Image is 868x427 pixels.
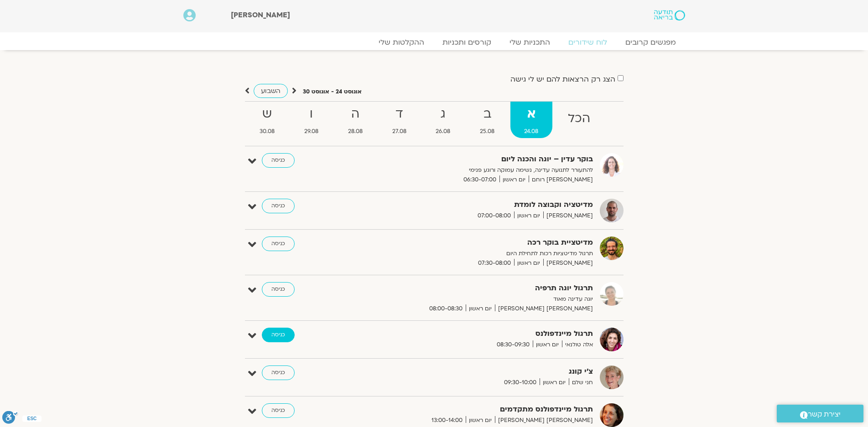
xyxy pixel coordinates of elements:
strong: מדיטציה וקבוצה לומדת [369,199,593,211]
span: יום ראשון [499,175,529,185]
span: 26.08 [422,127,464,136]
span: [PERSON_NAME] [543,258,593,268]
span: 07:30-08:00 [475,258,514,268]
span: יום ראשון [533,340,562,350]
a: לוח שידורים [559,38,616,47]
span: יום ראשון [514,258,543,268]
a: התכניות שלי [500,38,559,47]
a: כניסה [262,365,295,380]
a: כניסה [262,153,295,168]
nav: Menu [183,38,685,47]
strong: ה [334,104,376,124]
a: כניסה [262,403,295,418]
span: אלה טולנאי [562,340,593,350]
span: 07:00-08:00 [474,211,514,221]
strong: ש [246,104,289,124]
a: ב25.08 [466,102,509,138]
strong: צ'י קונג [369,365,593,378]
a: ש30.08 [246,102,289,138]
a: ה28.08 [334,102,376,138]
a: כניסה [262,328,295,342]
a: ההקלטות שלי [369,38,433,47]
span: 13:00-14:00 [428,416,466,425]
a: ד27.08 [378,102,420,138]
span: יום ראשון [540,378,569,387]
a: ו29.08 [290,102,332,138]
strong: א [510,104,552,124]
span: 25.08 [466,127,509,136]
span: [PERSON_NAME] [PERSON_NAME] [495,416,593,425]
span: יום ראשון [466,416,495,425]
span: 30.08 [246,127,289,136]
a: קורסים ותכניות [433,38,500,47]
strong: תרגול מיינדפולנס [369,328,593,340]
span: יום ראשון [466,304,495,314]
span: יום ראשון [514,211,543,221]
span: 28.08 [334,127,376,136]
span: [PERSON_NAME] [231,10,290,20]
strong: ג [422,104,464,124]
a: כניסה [262,282,295,297]
span: 08:00-08:30 [426,304,466,314]
span: השבוע [261,87,281,95]
strong: ב [466,104,509,124]
a: יצירת קשר [777,405,863,422]
span: 08:30-09:30 [494,340,533,350]
span: 24.08 [510,127,552,136]
p: תרגול מדיטציות רכות לתחילת היום [369,249,593,258]
span: [PERSON_NAME] [PERSON_NAME] [495,304,593,314]
strong: תרגול מיינדפולנס מתקדמים [369,403,593,416]
a: מפגשים קרובים [616,38,685,47]
strong: תרגול יוגה תרפיה [369,282,593,294]
span: 29.08 [290,127,332,136]
span: 27.08 [378,127,420,136]
a: הכל [554,102,604,138]
strong: מדיטציית בוקר רכה [369,237,593,249]
strong: ו [290,104,332,124]
strong: ד [378,104,420,124]
p: להתעורר לתנועה עדינה, נשימה עמוקה ורוגע פנימי [369,165,593,175]
label: הצג רק הרצאות להם יש לי גישה [510,75,615,83]
a: כניסה [262,199,295,213]
a: ג26.08 [422,102,464,138]
span: 06:30-07:00 [460,175,499,185]
span: יצירת קשר [808,408,841,421]
span: חני שלם [569,378,593,387]
a: השבוע [254,84,288,98]
span: [PERSON_NAME] [543,211,593,221]
a: כניסה [262,237,295,251]
span: 09:30-10:00 [501,378,540,387]
strong: בוקר עדין – יוגה והכנה ליום [369,153,593,165]
span: [PERSON_NAME] רוחם [529,175,593,185]
a: א24.08 [510,102,552,138]
p: יוגה עדינה מאוד [369,294,593,304]
p: אוגוסט 24 - אוגוסט 30 [303,87,362,97]
strong: הכל [554,108,604,129]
